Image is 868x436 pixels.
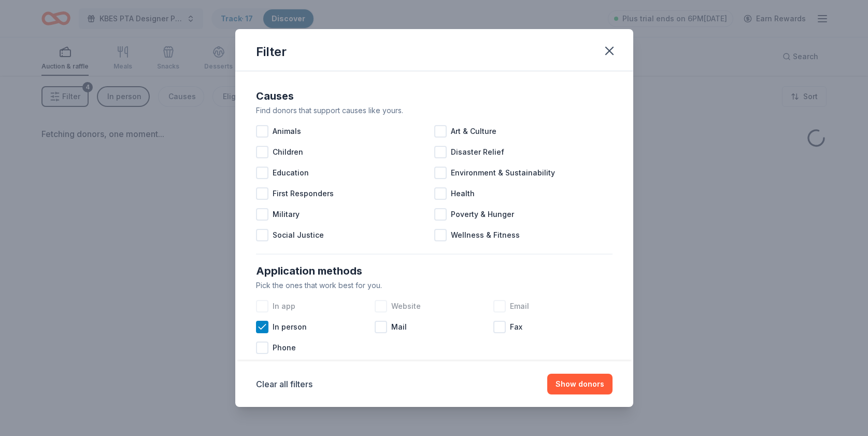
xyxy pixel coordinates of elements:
div: Filter [256,44,287,60]
span: Poverty & Hunger [451,208,514,221]
span: Environment & Sustainability [451,167,555,179]
div: Causes [256,88,613,104]
button: Clear all filters [256,378,312,390]
span: In person [273,321,307,333]
span: Education [273,167,309,179]
span: Military [273,208,300,221]
span: Disaster Relief [451,146,504,158]
span: Animals [273,125,301,138]
span: Fax [510,321,522,333]
div: Pick the ones that work best for you. [256,279,613,292]
span: Art & Culture [451,125,496,138]
button: Show donors [547,374,613,394]
span: First Responders [273,187,334,200]
span: Website [391,300,421,312]
span: Email [510,300,529,312]
span: Social Justice [273,229,324,241]
span: Health [451,187,475,200]
div: Find donors that support causes like yours. [256,104,613,117]
span: Children [273,146,303,158]
span: In app [273,300,295,312]
span: Mail [391,321,407,333]
span: Wellness & Fitness [451,229,520,241]
span: Phone [273,342,296,354]
div: Application methods [256,263,613,279]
